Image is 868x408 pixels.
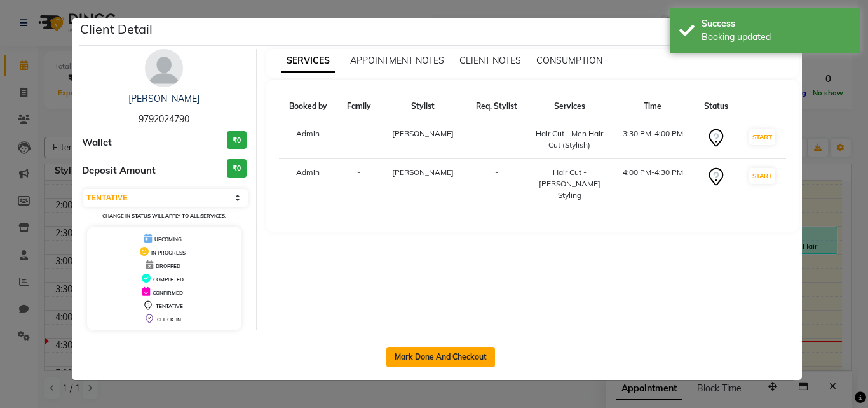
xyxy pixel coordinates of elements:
[611,93,695,120] th: Time
[465,93,527,120] th: Req. Stylist
[392,129,454,138] span: [PERSON_NAME]
[102,213,226,219] small: Change in status will apply to all services.
[279,93,337,120] th: Booked by
[337,93,381,120] th: Family
[227,159,247,178] h3: ₹0
[702,31,851,44] div: Booking updated
[154,236,182,243] span: UPCOMING
[611,159,695,209] td: 4:00 PM-4:30 PM
[145,49,183,87] img: avatar
[279,120,337,159] td: Admin
[156,263,180,269] span: DROPPED
[157,316,181,323] span: CHECK-IN
[381,93,465,120] th: Stylist
[702,17,851,31] div: Success
[279,159,337,209] td: Admin
[337,120,381,159] td: -
[80,20,153,39] h5: Client Detail
[749,129,775,145] button: START
[128,93,200,104] a: [PERSON_NAME]
[227,131,247,150] h3: ₹0
[386,347,495,367] button: Mark Done And Checkout
[350,55,444,66] span: APPOINTMENT NOTES
[535,167,604,201] div: Hair Cut - [PERSON_NAME] Styling
[536,55,602,66] span: CONSUMPTION
[465,120,527,159] td: -
[82,164,156,178] span: Deposit Amount
[156,303,183,309] span: TENTATIVE
[139,113,189,125] span: 9792024790
[337,159,381,209] td: -
[535,128,604,151] div: Hair Cut - Men Hair Cut (Stylish)
[153,276,184,283] span: COMPLETED
[465,159,527,209] td: -
[749,168,775,184] button: START
[281,50,335,73] span: SERVICES
[392,167,454,177] span: [PERSON_NAME]
[153,290,183,296] span: CONFIRMED
[527,93,611,120] th: Services
[611,120,695,159] td: 3:30 PM-4:00 PM
[82,136,112,150] span: Wallet
[151,250,186,256] span: IN PROGRESS
[459,55,521,66] span: CLIENT NOTES
[695,93,738,120] th: Status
